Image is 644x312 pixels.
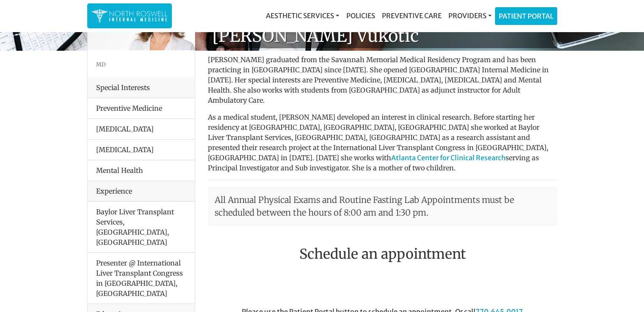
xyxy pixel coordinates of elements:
img: North Roswell Internal Medicine [91,8,168,24]
li: [MEDICAL_DATA] [88,118,195,140]
a: Providers [445,7,495,24]
a: Patient Portal [495,8,557,25]
p: [PERSON_NAME] graduated from the Savannah Memorial Medical Residency Program and has been practic... [208,55,557,105]
li: [MEDICAL_DATA] [88,139,195,160]
a: Preventive Care [378,7,445,24]
li: Baylor Liver Transplant Services, [GEOGRAPHIC_DATA], [GEOGRAPHIC_DATA] [88,202,195,253]
a: Atlanta Center for Clinical Research [391,153,506,162]
div: Special Interests [88,77,195,98]
li: Preventive Medicine [88,98,195,119]
a: Aesthetic Services [263,7,343,24]
a: Policies [343,7,378,24]
li: Mental Health [88,160,195,181]
li: Presenter @ International Liver Transplant Congress in [GEOGRAPHIC_DATA], [GEOGRAPHIC_DATA] [88,252,195,304]
h2: Schedule an appointment [208,246,557,262]
h1: [PERSON_NAME] Vukotic [208,24,557,48]
p: As a medical student, [PERSON_NAME] developed an interest in clinical research. Before starting h... [208,112,557,173]
small: MD [96,61,106,68]
p: All Annual Physical Exams and Routine Fasting Lab Appointments must be scheduled between the hour... [208,187,557,226]
div: Experience [88,181,195,202]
